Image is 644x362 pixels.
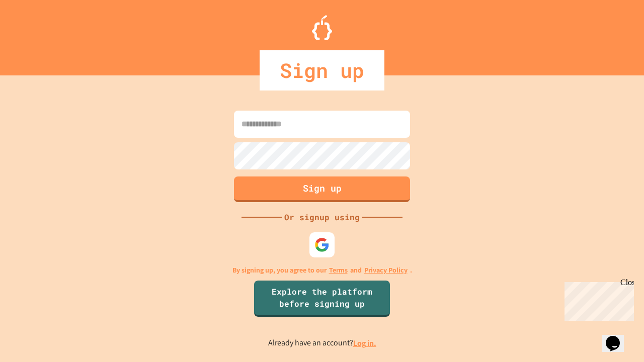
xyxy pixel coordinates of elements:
[314,237,330,252] img: google-icon.svg
[282,211,362,223] div: Or signup using
[329,265,348,276] a: Terms
[234,176,410,202] button: Sign up
[312,15,332,40] img: Logo.svg
[364,265,408,276] a: Privacy Policy
[254,281,390,317] a: Explore the platform before signing up
[268,337,376,349] p: Already have an account?
[232,265,412,276] p: By signing up, you agree to our and .
[560,278,634,321] iframe: chat widget
[260,50,384,90] div: Sign up
[353,338,376,348] a: Log in.
[602,322,634,352] iframe: chat widget
[4,4,69,64] div: Chat with us now!Close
